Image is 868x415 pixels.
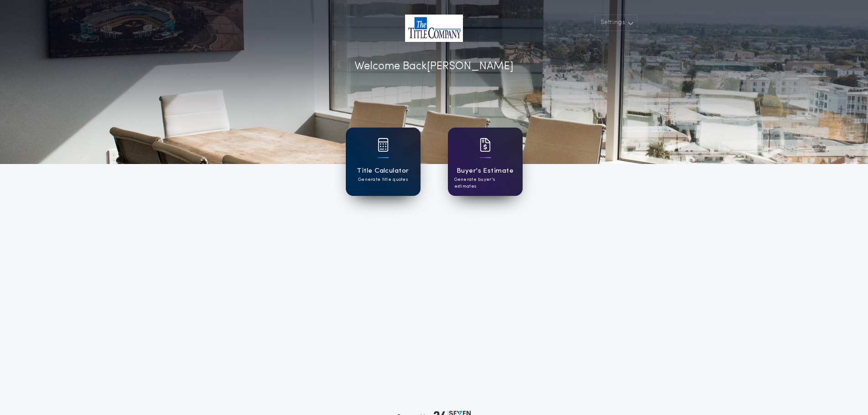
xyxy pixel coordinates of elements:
img: card icon [378,138,389,152]
p: Welcome Back [PERSON_NAME] [354,58,514,75]
img: account-logo [405,15,463,42]
img: card icon [480,138,491,152]
a: card iconBuyer's EstimateGenerate buyer's estimates [448,128,523,196]
button: Settings [595,15,637,31]
p: Generate buyer's estimates [454,176,516,190]
h1: Buyer's Estimate [457,166,514,176]
a: card iconTitle CalculatorGenerate title quotes [346,128,421,196]
h1: Title Calculator [357,166,409,176]
p: Generate title quotes [358,176,408,183]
